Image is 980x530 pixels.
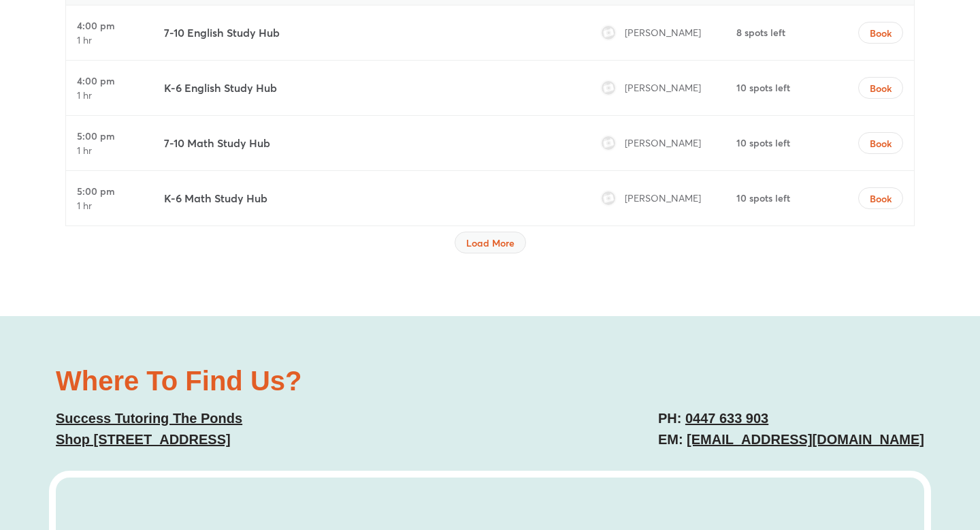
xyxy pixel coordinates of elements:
[687,432,924,447] a: [EMAIL_ADDRESS][DOMAIN_NAME]
[747,376,980,530] iframe: Chat Widget
[56,367,476,394] h2: Where To Find Us?
[685,411,768,426] a: 0447 633 903
[56,411,242,447] a: Success Tutoring The PondsShop [STREET_ADDRESS]
[658,411,681,426] span: PH:
[658,432,683,447] span: EM:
